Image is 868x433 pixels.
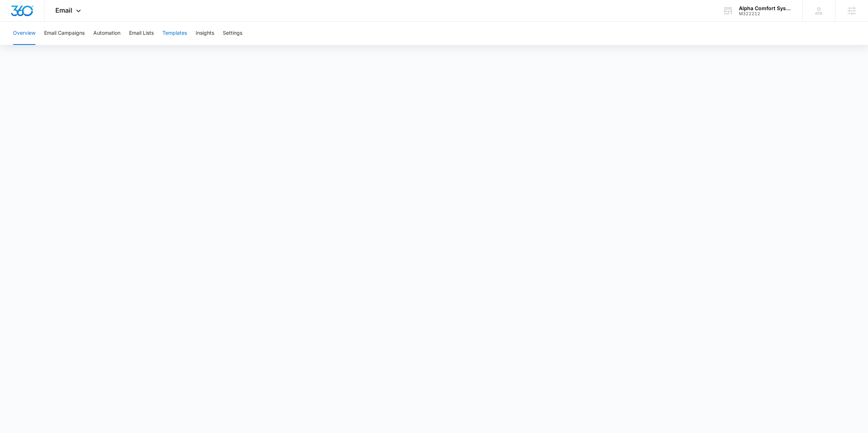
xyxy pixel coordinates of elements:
button: Email Lists [129,22,154,45]
button: Templates [162,22,187,45]
div: account id [739,11,792,16]
button: Automation [93,22,120,45]
button: Settings [223,22,242,45]
button: Overview [13,22,35,45]
div: account name [739,5,792,11]
button: Insights [196,22,214,45]
button: Email Campaigns [44,22,85,45]
span: Email [55,7,72,14]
